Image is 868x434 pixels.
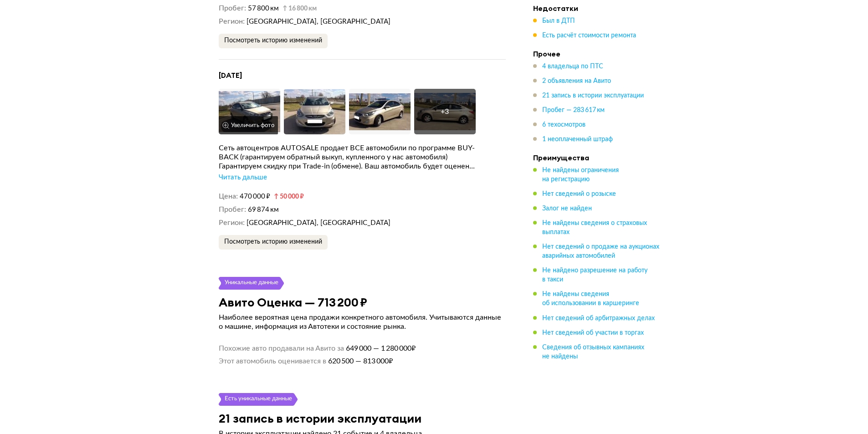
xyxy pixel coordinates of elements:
button: Посмотреть историю изменений [219,34,328,48]
dt: Пробег [219,205,246,214]
img: Car Photo [219,89,280,134]
dt: Пробег [219,4,246,13]
span: Был в ДТП [542,18,575,24]
span: Залог не найден [542,205,592,212]
span: Нет сведений об арбитражных делах [542,315,655,321]
h4: Прочее [533,49,661,58]
span: Не найдены сведения о страховых выплатах [542,220,647,235]
span: Не найдено разрешение на работу в такси [542,267,647,283]
span: Не найдены ограничения на регистрацию [542,167,619,183]
span: Похожие авто продавали на Авито за [219,344,344,353]
span: [GEOGRAPHIC_DATA], [GEOGRAPHIC_DATA] [247,18,390,25]
span: Пробег — 283 617 км [542,107,605,113]
h4: [DATE] [219,71,506,80]
span: 649 000 — 1 280 000 ₽ [344,344,416,353]
dt: Регион [219,17,245,26]
button: Посмотреть историю изменений [219,235,328,250]
dt: Регион [219,218,245,228]
p: Наиболее вероятная цена продажи конкретного автомобиля. Учитываются данные о машине, информация и... [219,313,506,331]
span: 69 874 км [248,206,279,213]
h4: Недостатки [533,4,661,13]
div: Гарантируем скидку при Trade-in (обмене). Ваш автомобиль будет оценен... [219,162,506,171]
span: Этот автомобиль оценивается в [219,357,326,366]
h3: Авито Оценка — 713 200 ₽ [219,295,367,309]
span: 57 800 км [248,5,279,12]
span: 21 запись в истории эксплуатации [542,92,644,99]
span: Нет сведений об участии в торгах [542,329,644,336]
span: Есть расчёт стоимости ремонта [542,32,636,39]
span: 6 техосмотров [542,122,586,128]
span: 470 000 ₽ [240,193,270,200]
div: Есть уникальные данные [224,393,293,406]
small: 50 000 ₽ [274,194,304,200]
span: 2 объявления на Авито [542,78,611,84]
h4: Преимущества [533,153,661,162]
span: 620 500 — 813 000 ₽ [326,357,393,366]
div: Читать дальше [219,173,267,182]
small: 16 800 км [282,5,317,12]
div: Сеть автоцентров AUTOSALE продает ВСЕ автомобили по программе BUY-BACK (гарантируем обратный выку... [219,143,506,162]
span: [GEOGRAPHIC_DATA], [GEOGRAPHIC_DATA] [247,220,390,226]
h3: 21 запись в истории эксплуатации [219,411,421,425]
span: Сведения об отзывных кампаниях не найдены [542,344,644,359]
span: Нет сведений о розыске [542,191,616,197]
img: Car Photo [284,89,345,134]
img: Car Photo [349,89,411,134]
span: 4 владельца по ПТС [542,63,603,70]
div: Уникальные данные [224,277,279,290]
span: 1 неоплаченный штраф [542,136,613,143]
span: Посмотреть историю изменений [224,239,322,245]
div: + 3 [441,107,449,116]
span: Нет сведений о продаже на аукционах аварийных автомобилей [542,244,659,259]
dt: Цена [219,192,238,201]
span: Посмотреть историю изменений [224,37,322,44]
span: Не найдены сведения об использовании в каршеринге [542,291,639,306]
button: Увеличить фото [219,116,278,134]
